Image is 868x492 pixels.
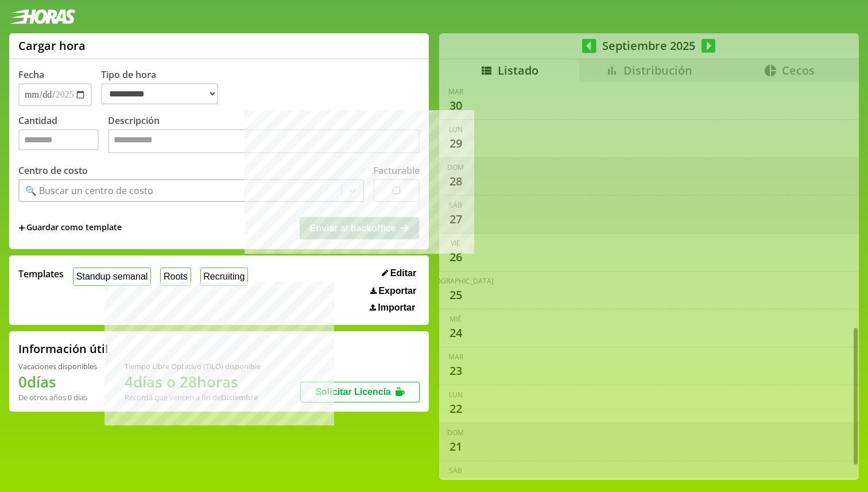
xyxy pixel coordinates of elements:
[18,38,86,53] h1: Cargar hora
[373,164,420,177] label: Facturable
[25,184,153,197] div: 🔍 Buscar un centro de costo
[200,268,249,285] button: Recruiting
[18,164,88,177] label: Centro de costo
[378,303,415,313] span: Importar
[18,392,97,402] div: De otros años: 0 días
[125,361,261,371] div: Tiempo Libre Optativo (TiLO) disponible
[221,392,258,402] b: Diciembre
[18,361,97,371] div: Vacaciones disponibles
[18,68,44,81] label: Fecha
[73,268,151,285] button: Standup semanal
[367,285,420,297] button: Exportar
[108,129,420,153] textarea: Descripción
[18,222,25,234] span: +
[101,83,218,104] select: Tipo de hora
[101,68,227,106] label: Tipo de hora
[18,341,108,357] h2: Información útil
[378,268,420,279] button: Editar
[9,9,76,24] img: logotipo
[160,268,191,285] button: Roots
[315,387,391,397] span: Solicitar Licencia
[125,371,261,392] h1: 4 días o 28 horas
[378,286,416,296] span: Exportar
[18,268,64,280] span: Templates
[18,114,108,156] label: Cantidad
[108,114,420,156] label: Descripción
[300,382,420,402] button: Solicitar Licencia
[18,371,97,392] h1: 0 días
[18,222,122,234] span: +Guardar como template
[125,392,261,402] div: Recordá que vencen a fin de
[390,268,416,278] span: Editar
[18,129,99,150] input: Cantidad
